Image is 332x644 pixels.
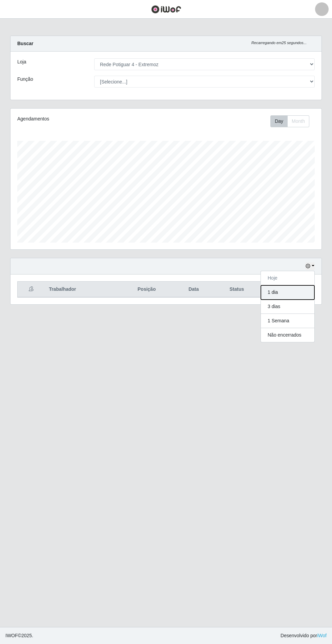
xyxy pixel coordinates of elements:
th: Trabalhador [45,282,119,298]
label: Loja [17,58,26,65]
div: Toolbar with button groups [270,115,315,127]
button: 1 dia [261,285,314,300]
button: 1 Semana [261,314,314,328]
span: IWOF [5,633,18,638]
a: iWof [317,633,327,638]
div: First group [270,115,309,127]
span: Desenvolvido por [281,632,327,639]
th: Posição [119,282,174,298]
button: Não encerrados [261,328,314,342]
th: Data [174,282,213,298]
div: Agendamentos [17,115,135,122]
span: © 2025 . [5,632,33,639]
i: Recarregando em 25 segundos... [251,41,307,45]
th: Status [213,282,261,298]
button: Hoje [261,271,314,285]
label: Função [17,76,33,83]
button: Month [287,115,309,127]
button: Day [270,115,288,127]
img: CoreUI Logo [151,5,181,14]
strong: Buscar [17,41,33,46]
button: 3 dias [261,300,314,314]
